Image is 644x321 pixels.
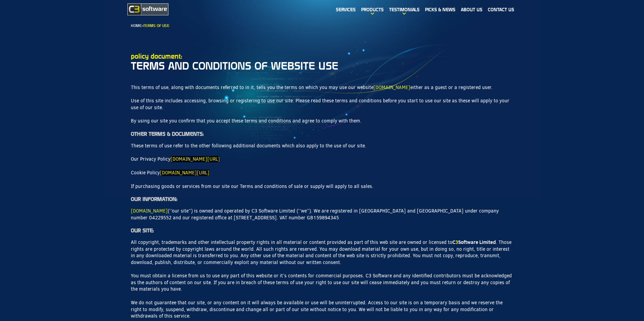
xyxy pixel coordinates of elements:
[131,208,513,221] p: (‘’our site’’) is owned and operated by C3 Software Limited (‘’we’’). We are registered in [GEOGR...
[386,2,422,17] a: Testimonials
[485,2,517,17] a: Contact Us
[458,2,485,17] a: About us
[455,239,458,246] span: 3
[452,239,496,246] strong: C Software Limited
[131,131,513,137] h6: Other terms & documents:
[131,24,142,28] a: Home
[131,239,513,266] p: All copyright, trademarks and other intellectual property rights in all material or content provi...
[131,273,513,293] p: You must obtain a license from us to use any part of this website or it’s contents for commercial...
[170,156,220,162] a: [DOMAIN_NAME][URL]
[373,84,410,91] a: [DOMAIN_NAME]
[131,170,513,176] p: Cookie Policy
[422,2,458,17] a: Picks & News
[131,53,513,59] h4: Policy Document:
[131,183,513,190] p: If purchasing goods or services from our site our Terms and conditions of sale or supply will app...
[143,24,169,28] span: Terms of Use
[160,170,209,176] a: [DOMAIN_NAME][URL]
[131,61,513,71] h2: Terms and Conditions of Website Use
[131,118,513,125] p: By using our site you confirm that you accept these terms and conditions and agree to comply with...
[131,143,513,149] p: These terms of use refer to the other following additional documents which also apply to the use ...
[131,84,513,91] p: This terms of use, along with documents referred to in it, tells you the terms on which you may u...
[358,2,386,17] a: Products
[131,24,169,28] span: »
[333,2,358,17] a: Services
[131,300,513,320] p: We do not guarantee that our site, or any content on it will always be available or use will be u...
[131,228,154,233] strong: Our Site:
[131,196,513,202] h6: Our Information:
[131,156,513,163] p: Our Privacy Policy
[131,98,513,111] p: Use of this site includes accessing, browsing or registering to use our site. Please read these t...
[131,208,168,214] a: [DOMAIN_NAME]
[127,3,168,15] img: C3 Software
